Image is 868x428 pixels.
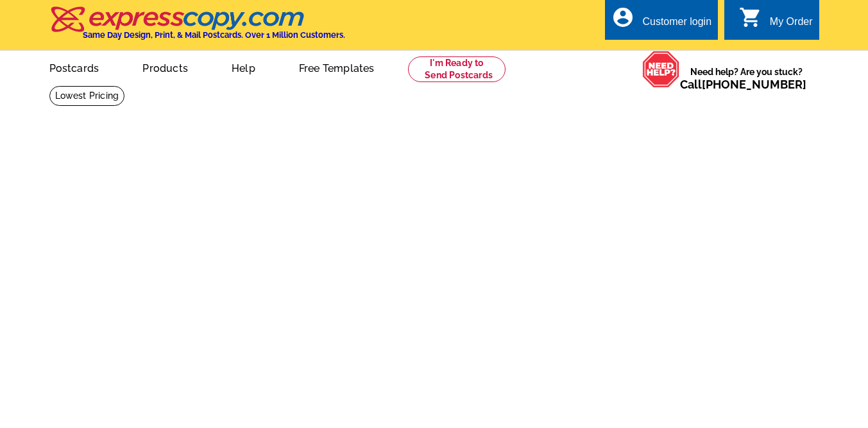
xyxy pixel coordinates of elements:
span: Call [680,78,806,91]
h4: Same Day Design, Print, & Mail Postcards. Over 1 Million Customers. [83,30,345,40]
i: shopping_cart [739,6,762,29]
div: Customer login [642,16,711,34]
a: shopping_cart My Order [739,14,813,30]
a: Help [211,52,276,82]
span: Need help? Are you stuck? [680,65,813,91]
a: Products [122,52,208,82]
a: Same Day Design, Print, & Mail Postcards. Over 1 Million Customers. [49,15,345,40]
a: [PHONE_NUMBER] [702,78,806,91]
a: Free Templates [278,52,395,82]
div: My Order [770,16,813,34]
i: account_circle [611,6,634,29]
a: Postcards [29,52,120,82]
img: help [642,51,680,88]
a: account_circle Customer login [611,14,711,30]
